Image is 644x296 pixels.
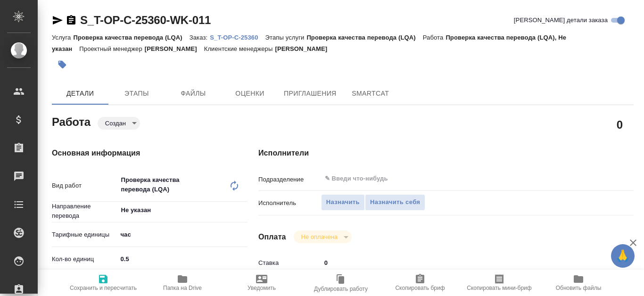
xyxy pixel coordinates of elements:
p: Подразделение [258,175,321,184]
input: ✎ Введи что-нибудь [117,252,248,266]
p: [PERSON_NAME] [145,45,204,52]
p: [PERSON_NAME] [275,45,334,52]
span: 🙏 [615,246,631,266]
a: S_T-OP-C-25360 [210,33,265,41]
button: 🙏 [611,244,635,268]
span: Приглашения [284,88,337,99]
input: ✎ Введи что-нибудь [321,256,603,270]
div: Создан [294,230,352,243]
span: Детали [58,88,103,99]
span: Скопировать бриф [395,285,445,291]
button: Open [242,209,244,211]
p: Проверка качества перевода (LQA) [73,34,189,41]
span: Дублировать работу [314,286,368,292]
button: Папка на Drive [143,270,222,296]
div: час [117,227,248,243]
p: Услуга [52,34,73,41]
p: S_T-OP-C-25360 [210,34,265,41]
p: Направление перевода [52,202,117,221]
span: Уведомить [248,285,276,291]
button: Скопировать ссылку [66,15,77,26]
p: Проверка качества перевода (LQA) [306,34,422,41]
h2: Работа [52,113,91,130]
span: Назначить [326,197,360,208]
button: Скопировать бриф [380,270,460,296]
button: Назначить себя [365,194,425,211]
span: Скопировать мини-бриф [467,285,531,291]
p: Клиентские менеджеры [204,45,275,52]
button: Сохранить и пересчитать [64,270,143,296]
p: Ставка [258,258,321,268]
button: Обновить файлы [539,270,618,296]
a: S_T-OP-C-25360-WK-011 [80,14,211,26]
p: Вид работ [52,181,117,190]
button: Создан [102,119,129,127]
button: Скопировать ссылку для ЯМессенджера [52,15,63,26]
span: Обновить файлы [556,285,602,291]
span: [PERSON_NAME] детали заказа [514,16,608,25]
button: Open [597,178,599,180]
button: Дублировать работу [301,270,380,296]
span: Назначить себя [370,197,420,208]
span: Оценки [227,88,272,99]
span: Файлы [171,88,216,99]
h4: Основная информация [52,148,221,159]
p: Тарифные единицы [52,230,117,239]
button: Добавить тэг [52,54,73,75]
input: ✎ Введи что-нибудь [324,173,568,184]
p: Проектный менеджер [79,45,144,52]
button: Не оплачена [298,233,340,241]
span: Папка на Drive [163,285,202,291]
button: Назначить [321,194,365,211]
h4: Исполнители [258,148,634,159]
p: Этапы услуги [265,34,307,41]
p: Исполнитель [258,198,321,208]
span: Этапы [114,88,159,99]
p: Заказ: [190,34,210,41]
h4: Оплата [258,231,286,243]
span: SmartCat [348,88,393,99]
p: Работа [423,34,446,41]
button: Скопировать мини-бриф [460,270,539,296]
h2: 0 [617,116,623,132]
span: Сохранить и пересчитать [70,285,137,291]
p: Кол-во единиц [52,255,117,264]
div: Создан [98,117,140,130]
button: Уведомить [222,270,301,296]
